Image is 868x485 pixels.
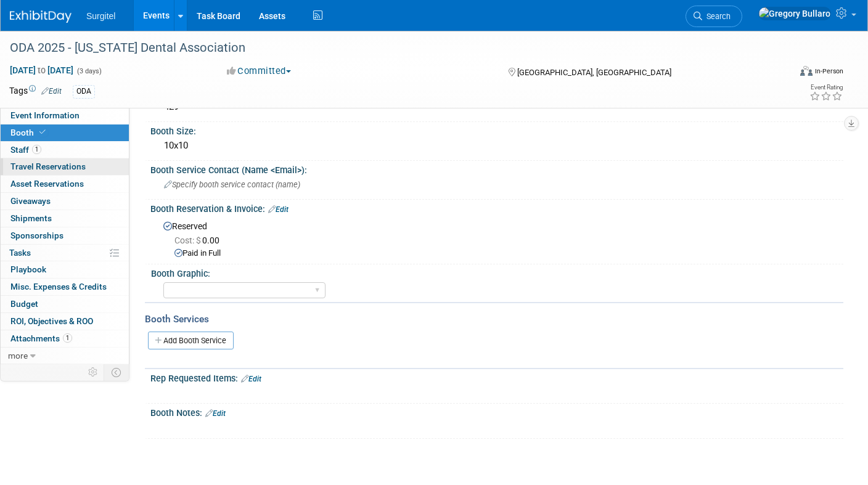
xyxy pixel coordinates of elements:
a: Giveaways [1,193,129,210]
a: Sponsorships [1,227,129,244]
span: more [8,351,28,361]
email: ) [298,180,300,189]
a: Edit [268,205,289,214]
span: 1 [32,145,41,154]
span: Event Information [10,110,80,120]
span: Booth [10,128,48,137]
span: to [36,65,47,75]
span: 1 [63,333,72,343]
span: [GEOGRAPHIC_DATA], [GEOGRAPHIC_DATA] [517,68,671,77]
span: Budget [10,299,38,309]
div: Paid in Full [174,248,834,259]
div: Booth Reservation & Invoice: [150,200,843,216]
a: more [1,348,129,364]
a: Shipments [1,210,129,227]
div: Booth Graphic: [151,264,838,280]
span: [DATE] [DATE] [9,65,74,76]
td: Personalize Event Tab Strip [83,364,104,380]
span: Tasks [9,248,31,258]
span: (3 days) [76,67,102,75]
div: Booth Services [145,312,843,326]
a: Search [686,6,742,27]
a: Misc. Expenses & Credits [1,279,129,295]
a: Budget [1,296,129,312]
span: Specify booth service contact (name [164,180,300,189]
div: Event Rating [809,84,843,91]
span: Giveaways [10,196,51,206]
span: Search [702,12,731,21]
img: Format-Inperson.png [800,66,813,76]
div: Booth Notes: [150,404,843,420]
span: Travel Reservations [10,161,86,171]
a: Booth [1,124,129,141]
a: Add Booth Service [148,332,234,349]
div: In-Person [814,67,843,76]
a: Asset Reservations [1,176,129,192]
div: ODA [73,85,95,98]
span: Staff [10,145,41,155]
div: Booth Service Contact (Name <Email>): [150,161,843,176]
span: Shipments [10,213,52,223]
img: Gregory Bullaro [758,7,831,20]
a: Tasks [1,245,129,261]
a: Travel Reservations [1,158,129,175]
td: Tags [9,84,62,99]
div: Reserved [160,217,834,259]
a: Edit [41,87,62,96]
div: Rep Requested Items: [150,369,843,385]
span: ROI, Objectives & ROO [10,316,93,326]
span: Playbook [10,264,46,274]
div: Booth Size: [150,122,843,137]
img: ExhibitDay [10,10,72,23]
a: Staff1 [1,142,129,158]
a: Event Information [1,107,129,124]
span: Cost: $ [174,235,202,245]
div: ODA 2025 - [US_STATE] Dental Association [6,37,772,59]
div: Event Format [720,64,844,83]
button: Committed [223,65,296,78]
span: Misc. Expenses & Credits [10,282,107,291]
span: Asset Reservations [10,179,84,189]
span: 0.00 [174,235,224,245]
i: Booth reservation complete [39,129,46,136]
span: Sponsorships [10,230,63,240]
a: Edit [241,375,261,383]
a: Attachments1 [1,330,129,347]
span: Attachments [10,333,72,343]
a: ROI, Objectives & ROO [1,313,129,330]
td: Toggle Event Tabs [104,364,129,380]
div: 10x10 [160,136,834,155]
span: Surgitel [86,11,115,21]
a: Playbook [1,261,129,278]
a: Edit [205,409,226,418]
